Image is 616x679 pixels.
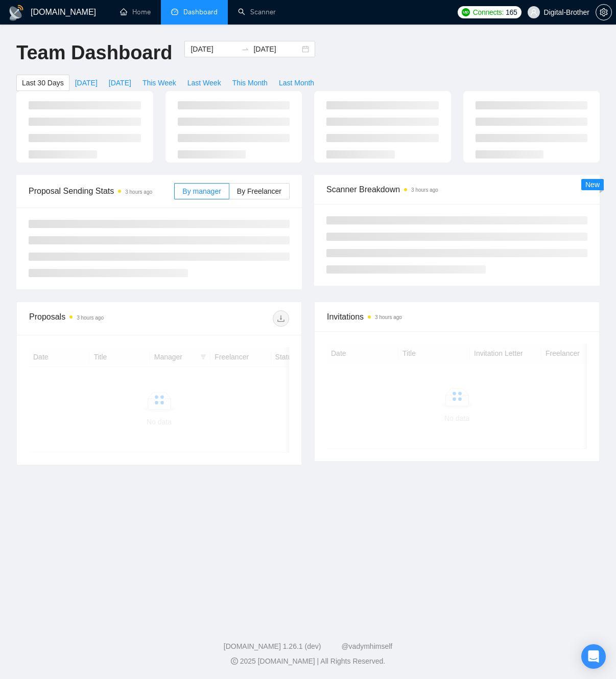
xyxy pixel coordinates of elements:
span: Proposal Sending Stats [29,185,174,197]
a: searchScanner [238,8,276,16]
span: to [241,45,249,53]
span: Dashboard [183,8,218,16]
a: [DOMAIN_NAME] 1.26.1 (dev) [224,642,321,650]
img: upwork-logo.png [462,8,470,16]
a: homeHome [120,8,151,16]
button: Last Month [273,75,320,91]
button: [DATE] [103,75,137,91]
span: This Week [143,77,176,88]
input: Start date [191,43,237,55]
button: This Month [227,75,273,91]
div: Open Intercom Messenger [581,644,606,669]
span: Last Week [187,77,221,88]
div: Proposals [29,310,159,327]
button: Last 30 Days [16,75,69,91]
a: @vadymhimself [341,642,392,650]
span: [DATE] [75,77,98,88]
button: setting [596,4,612,20]
span: By Freelancer [237,187,281,195]
span: Connects: [473,7,504,18]
span: [DATE] [109,77,131,88]
a: setting [596,8,612,16]
time: 3 hours ago [77,315,104,321]
div: 2025 [DOMAIN_NAME] | All Rights Reserved. [8,656,608,667]
time: 3 hours ago [125,189,152,195]
span: New [585,180,600,189]
button: Last Week [182,75,227,91]
span: This Month [232,77,268,88]
span: dashboard [171,8,178,15]
span: Invitations [327,310,587,323]
span: setting [596,8,611,16]
img: logo [8,5,25,21]
span: By manager [182,187,221,195]
button: [DATE] [69,75,103,91]
h1: Team Dashboard [16,41,172,65]
button: This Week [137,75,182,91]
time: 3 hours ago [375,314,402,320]
span: 165 [506,7,517,18]
span: Last Month [279,77,314,88]
time: 3 hours ago [411,187,438,193]
span: user [530,9,537,16]
span: Scanner Breakdown [326,183,587,196]
span: Last 30 Days [22,77,64,88]
input: End date [253,43,300,55]
span: copyright [231,658,238,665]
span: swap-right [241,45,249,53]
